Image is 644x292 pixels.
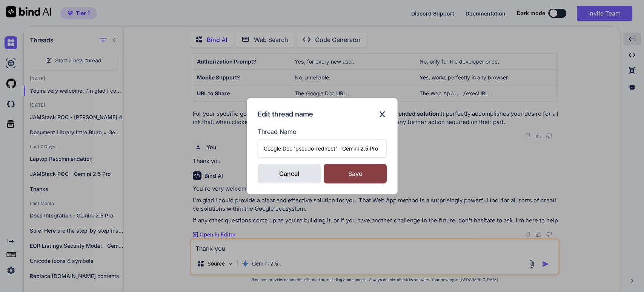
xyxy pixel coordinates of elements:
div: Cancel [258,164,321,183]
label: Thread Name [258,127,387,136]
div: Save [324,164,387,183]
input: Enter new thread name [258,139,387,158]
h3: Edit thread name [258,109,313,120]
img: close [378,109,387,120]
